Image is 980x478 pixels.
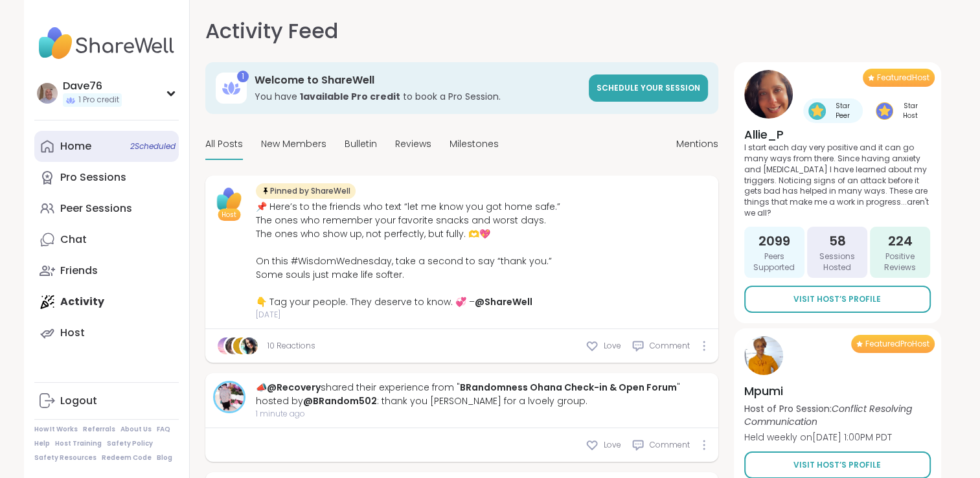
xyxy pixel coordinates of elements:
div: Pro Sessions [60,170,126,185]
img: Star Peer [808,102,826,120]
span: Positive Reviews [875,251,925,273]
img: CharIotte [218,337,234,354]
a: Help [34,439,50,448]
a: Pro Sessions [34,162,179,193]
img: ShareWell [213,183,245,216]
span: Bulletin [345,137,377,151]
img: Dave76 [37,83,58,104]
img: Mpumi [744,336,783,375]
a: About Us [120,425,152,434]
span: Comment [650,340,690,352]
a: Referrals [83,425,115,434]
span: New Members [261,137,326,151]
a: Safety Resources [34,453,97,462]
div: Chat [60,233,87,247]
h4: Allie_P [744,126,931,142]
span: Featured Pro Host [865,339,929,349]
div: Host [60,326,85,340]
span: 2099 [758,232,790,250]
i: Conflict Resolving Communication [744,402,912,428]
span: Love [604,340,621,352]
div: Friends [60,264,98,278]
a: Visit Host’s Profile [744,286,931,313]
span: Love [604,439,621,451]
b: 1 available Pro credit [300,90,400,103]
span: R [238,337,245,354]
span: 224 [888,232,913,250]
a: How It Works [34,425,78,434]
img: Sha777 [241,337,258,354]
span: Mentions [676,137,718,151]
h1: Activity Feed [205,16,338,47]
a: @BRandom502 [303,394,377,407]
a: Blog [157,453,172,462]
span: All Posts [205,137,243,151]
a: 10 Reactions [268,340,315,352]
span: 1 Pro credit [78,95,119,106]
a: Home2Scheduled [34,131,179,162]
a: BRandomness Ohana Check-in & Open Forum [460,381,677,394]
a: Chat [34,224,179,255]
img: ShareWell Nav Logo [34,21,179,66]
span: 2 Scheduled [130,141,176,152]
a: Friends [34,255,179,286]
span: Host [222,210,236,220]
img: Recovery [215,383,244,411]
div: Home [60,139,91,154]
span: Comment [650,439,690,451]
p: Held weekly on [DATE] 1:00PM PDT [744,431,931,444]
span: Sessions Hosted [812,251,862,273]
h3: You have to book a Pro Session. [255,90,581,103]
a: Schedule your session [589,74,708,102]
span: 58 [828,232,845,250]
span: Reviews [395,137,431,151]
div: Logout [60,394,97,408]
span: 1 minute ago [256,408,711,420]
p: Host of Pro Session: [744,402,931,428]
div: 📣 shared their experience from " " hosted by : thank you [PERSON_NAME] for a lvoely group. [256,381,711,408]
a: Logout [34,385,179,416]
span: Schedule your session [597,82,700,93]
div: 📌 Here’s to the friends who text “let me know you got home safe.” The ones who remember your favo... [256,200,560,309]
span: Visit Host’s Profile [793,293,881,305]
span: Peers Supported [749,251,799,273]
span: Milestones [450,137,499,151]
div: 1 [237,71,249,82]
h3: Welcome to ShareWell [255,73,581,87]
div: Pinned by ShareWell [256,183,356,199]
a: Host [34,317,179,348]
div: Dave76 [63,79,122,93]
a: Recovery [213,381,245,413]
p: I start each day very positive and it can go many ways from there. Since having anxiety and [MEDI... [744,142,931,219]
h4: Mpumi [744,383,931,399]
img: Allie_P [744,70,793,119]
a: FAQ [157,425,170,434]
a: Host Training [55,439,102,448]
a: @ShareWell [475,295,532,308]
div: Peer Sessions [60,201,132,216]
span: Star Peer [828,101,858,120]
span: Featured Host [877,73,929,83]
a: Safety Policy [107,439,153,448]
a: @Recovery [267,381,321,394]
a: Redeem Code [102,453,152,462]
img: laurarose [225,337,242,354]
img: Star Host [876,102,893,120]
span: [DATE] [256,309,560,321]
a: Peer Sessions [34,193,179,224]
span: Star Host [896,101,926,120]
span: Visit Host’s Profile [793,459,881,471]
